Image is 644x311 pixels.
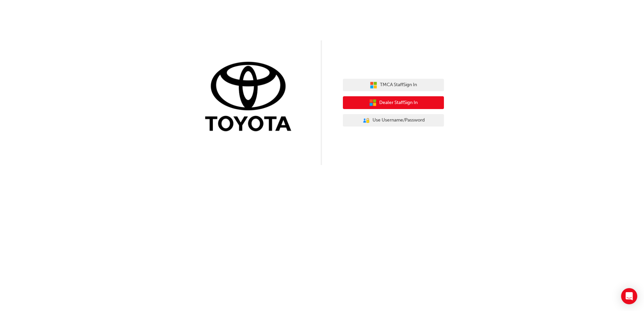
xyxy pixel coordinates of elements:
[200,60,301,135] img: Trak
[343,114,444,127] button: Use Username/Password
[379,99,418,107] span: Dealer Staff Sign In
[373,116,425,124] span: Use Username/Password
[343,79,444,92] button: TMCA StaffSign In
[380,81,417,89] span: TMCA Staff Sign In
[621,288,637,304] div: Open Intercom Messenger
[343,96,444,109] button: Dealer StaffSign In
